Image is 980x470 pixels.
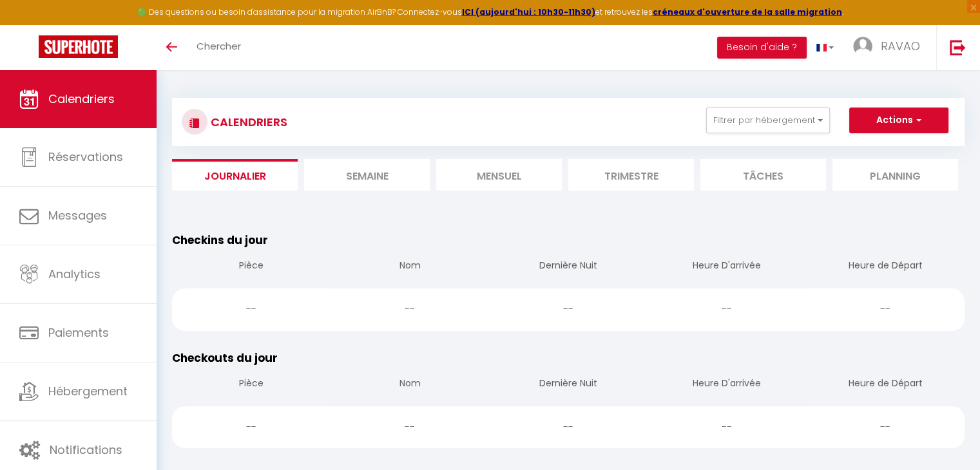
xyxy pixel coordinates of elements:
th: Dernière Nuit [489,249,648,285]
span: RAVAO [881,38,920,54]
img: ... [853,37,872,56]
button: Filtrer par hébergement [706,108,830,133]
span: Analytics [48,266,101,282]
a: créneaux d'ouverture de la salle migration [653,6,842,17]
th: Nom [331,249,489,285]
th: Heure de Départ [806,249,965,285]
li: Tâches [700,159,826,191]
li: Semaine [304,159,430,191]
a: ... RAVAO [843,25,936,70]
div: -- [331,288,489,330]
th: Heure D'arrivée [648,366,806,403]
img: Super Booking [39,35,118,58]
div: -- [489,288,648,330]
h3: CALENDRIERS [207,108,287,136]
span: Messages [48,207,107,223]
button: Besoin d'aide ? [717,37,807,59]
th: Pièce [172,366,331,403]
div: -- [331,406,489,448]
div: -- [172,288,331,330]
div: -- [806,406,965,448]
th: Pièce [172,249,331,285]
button: Actions [849,108,948,133]
div: -- [648,406,806,448]
th: Heure de Départ [806,366,965,403]
span: Paiements [48,324,109,341]
th: Nom [331,366,489,403]
span: Notifications [50,442,122,458]
div: -- [806,288,965,330]
span: Checkouts du jour [172,350,278,366]
div: -- [489,406,648,448]
th: Heure D'arrivée [648,249,806,285]
li: Mensuel [436,159,562,191]
span: Checkins du jour [172,232,268,248]
span: Chercher [197,39,241,53]
div: -- [648,288,806,330]
th: Dernière Nuit [489,366,648,403]
span: Réservations [48,149,123,165]
a: Chercher [187,25,251,70]
span: Hébergement [48,383,128,399]
li: Journalier [172,159,298,191]
a: ICI (aujourd'hui : 10h30-11h30) [462,6,595,17]
span: Calendriers [48,91,115,107]
li: Planning [832,159,958,191]
img: logout [950,39,966,55]
div: -- [172,406,331,448]
li: Trimestre [568,159,694,191]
